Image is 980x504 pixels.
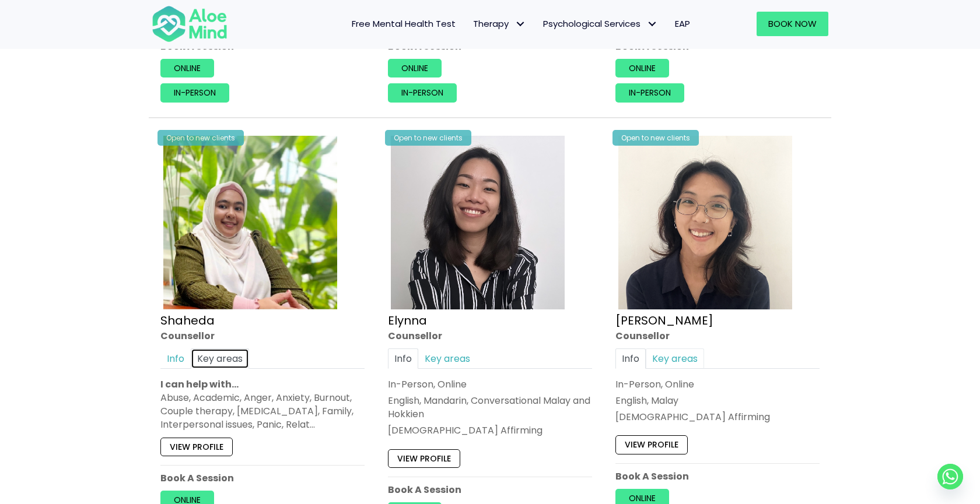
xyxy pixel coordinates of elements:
p: English, Malay [615,394,820,407]
div: Open to new clients [385,130,471,146]
a: View profile [388,449,460,467]
div: Abuse, Academic, Anger, Anxiety, Burnout, Couple therapy, [MEDICAL_DATA], Family, Interpersonal i... [160,391,365,432]
a: Info [160,348,191,369]
span: EAP [675,17,690,30]
div: Open to new clients [157,130,244,146]
img: Aloe mind Logo [152,5,228,43]
span: Psychological Services [543,17,657,30]
div: [DEMOGRAPHIC_DATA] Affirming [615,410,820,424]
a: Key areas [191,348,249,369]
a: Online [615,59,669,77]
a: TherapyTherapy: submenu [464,12,534,36]
a: Key areas [418,348,477,369]
div: Counsellor [388,329,592,342]
div: In-Person, Online [615,378,820,391]
p: Book A Session [388,483,592,496]
a: Whatsapp [937,464,963,489]
a: Online [388,59,442,77]
p: I can help with… [160,378,365,391]
span: Psychological Services: submenu [643,16,660,33]
div: Counsellor [160,329,365,342]
div: [DEMOGRAPHIC_DATA] Affirming [388,424,592,437]
a: Free Mental Health Test [343,12,464,36]
a: Info [388,348,418,369]
a: Book Now [757,12,828,36]
span: Therapy: submenu [512,16,528,33]
a: In-person [388,84,457,103]
div: Open to new clients [612,130,699,146]
a: View profile [615,435,688,454]
span: Free Mental Health Test [352,17,456,30]
img: Shaheda Counsellor [163,136,337,309]
a: Psychological ServicesPsychological Services: submenu [534,12,666,36]
a: Elynna [388,312,427,328]
a: View profile [160,437,233,456]
a: EAP [666,12,699,36]
span: Book Now [768,17,817,30]
a: Shaheda [160,312,215,328]
a: Online [160,59,214,77]
p: Book A Session [615,470,820,483]
a: In-person [615,84,684,103]
p: English, Mandarin, Conversational Malay and Hokkien [388,394,592,421]
a: [PERSON_NAME] [615,312,713,328]
p: Book A Session [160,471,365,485]
img: Elynna Counsellor [391,136,565,309]
a: Info [615,348,646,369]
img: Emelyne Counsellor [618,136,792,309]
a: In-person [160,84,229,103]
div: In-Person, Online [388,378,592,391]
nav: Menu [243,12,699,36]
div: Counsellor [615,329,820,342]
span: Therapy [473,17,526,30]
a: Key areas [646,348,704,369]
